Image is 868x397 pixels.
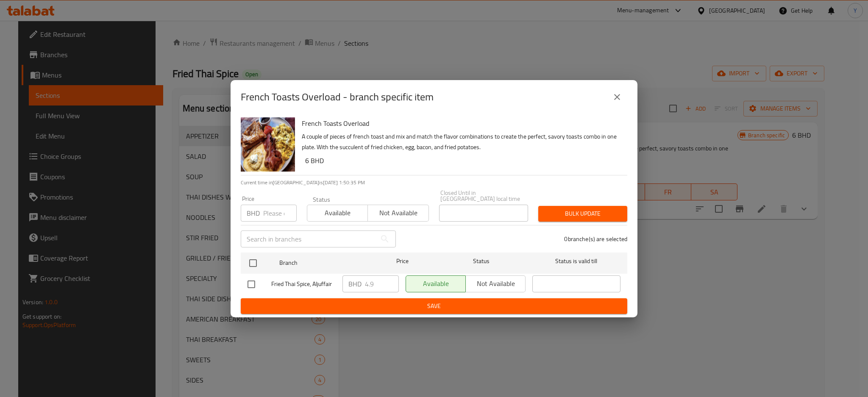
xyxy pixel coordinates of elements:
input: Please enter price [365,275,399,292]
h6: 6 BHD [305,155,620,167]
input: Search in branches [241,230,376,247]
h2: French Toasts Overload - branch specific item [241,90,434,104]
input: Please enter price [263,205,297,222]
span: Save [248,301,620,311]
p: BHD [247,208,260,218]
span: Available [311,207,364,219]
p: BHD [348,279,362,289]
p: A couple of pieces of french toast and mix and match the flavor combinations to create the perfec... [302,131,620,153]
span: Fried Thai Spice, Aljuffair [271,279,336,289]
button: Available [307,205,368,222]
img: French Toasts Overload [241,117,295,172]
button: Save [241,298,627,314]
p: Current time in [GEOGRAPHIC_DATA] is [DATE] 1:50:35 PM [241,179,627,186]
span: Status [437,256,526,267]
button: Bulk update [538,206,627,222]
button: close [607,87,627,107]
button: Not available [367,205,428,222]
span: Bulk update [545,208,620,219]
span: Not available [371,207,425,219]
span: Branch [279,258,367,268]
h6: French Toasts Overload [302,117,620,129]
span: Price [374,256,431,267]
p: 0 branche(s) are selected [564,235,627,243]
span: Status is valid till [532,256,620,267]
